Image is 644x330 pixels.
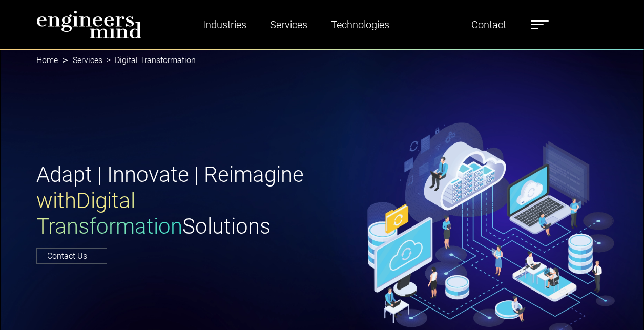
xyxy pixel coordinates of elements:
a: Home [36,55,58,65]
a: Technologies [327,13,393,36]
a: Services [73,55,102,65]
a: Contact [467,13,510,36]
span: with Digital Transformation [36,188,182,239]
img: logo [36,10,142,39]
li: Digital Transformation [102,54,196,67]
h1: Adapt | Innovate | Reimagine Solutions [36,162,316,239]
a: Industries [199,13,251,36]
nav: breadcrumb [36,49,608,72]
a: Services [266,13,311,36]
a: Contact Us [36,248,107,264]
